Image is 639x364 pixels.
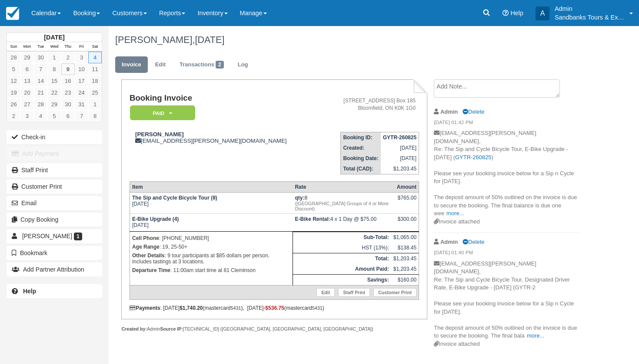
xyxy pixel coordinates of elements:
[463,108,484,115] a: Delete
[149,56,172,73] a: Edit
[7,75,20,87] a: 12
[47,87,61,98] a: 22
[195,34,224,45] span: [DATE]
[132,253,165,259] strong: Other Details
[75,42,88,52] th: Fri
[61,75,75,87] a: 16
[130,305,419,311] div: : [DATE] (mastercard ), [DATE] (mastercard )
[34,75,47,87] a: 14
[295,201,389,211] em: ([GEOGRAPHIC_DATA] Groups of 4 or More Discount)
[7,196,102,210] button: Email
[75,63,88,75] a: 10
[115,56,148,73] a: Invoice
[47,98,61,110] a: 29
[88,42,102,52] th: Sat
[47,42,61,52] th: Wed
[293,214,391,232] td: 4 x 1 Day @ $75.00
[393,195,416,208] div: $765.00
[7,110,20,122] a: 2
[47,110,61,122] a: 5
[341,132,381,143] th: Booking ID:
[61,52,75,63] a: 2
[293,264,391,275] th: Amount Paid:
[434,260,580,340] p: [EMAIL_ADDRESS][PERSON_NAME][DOMAIN_NAME], Re: The Sip and Cycle Bicycle Tour, Designated Driver ...
[34,52,47,63] a: 30
[7,130,102,144] button: Check-in
[263,305,284,311] span: -$536.75
[130,214,293,232] td: [DATE]
[132,244,160,250] strong: Age Range
[88,75,102,87] a: 18
[383,134,416,141] strong: GYTR-260825
[20,42,34,52] th: Mon
[391,243,419,253] td: $138.45
[434,129,580,218] p: [EMAIL_ADDRESS][PERSON_NAME][DOMAIN_NAME], Re: The Sip and Cycle Bicycle Tour, E-Bike Upgrade - [...
[393,216,416,229] div: $300.00
[180,305,203,311] strong: $1,740.20
[231,305,241,311] small: 5431
[75,87,88,98] a: 24
[7,87,20,98] a: 19
[132,235,159,241] strong: Cell Phone
[6,7,19,20] img: checkfront-main-nav-mini-logo.png
[130,94,322,103] h1: Booking Invoice
[130,305,160,311] strong: Payments
[446,210,464,216] a: more...
[130,193,293,214] td: [DATE]
[373,288,416,297] a: Customer Print
[7,63,20,75] a: 5
[47,63,61,75] a: 8
[75,98,88,110] a: 31
[115,35,582,45] h1: [PERSON_NAME],
[22,233,72,239] span: [PERSON_NAME]
[295,195,304,201] strong: qty
[61,42,75,52] th: Thu
[34,110,47,122] a: 4
[231,56,255,73] a: Log
[293,182,391,193] th: Rate
[47,52,61,63] a: 1
[160,326,183,331] strong: Source IP:
[44,34,64,41] strong: [DATE]
[7,163,102,177] a: Staff Print
[216,61,224,69] span: 2
[7,262,102,276] button: Add Partner Attribution
[20,75,34,87] a: 13
[434,340,580,348] div: Invoice attached
[503,10,509,16] i: Help
[293,275,391,285] th: Savings:
[7,246,102,260] button: Bookmark
[312,305,323,311] small: 5431
[7,52,20,63] a: 28
[121,326,427,332] div: Admin [TECHNICAL_ID] ([GEOGRAPHIC_DATA], [GEOGRAPHIC_DATA], [GEOGRAPHIC_DATA])
[34,87,47,98] a: 21
[7,284,102,298] a: Help
[132,195,217,201] strong: The Sip and Cycle Bicycle Tour (8)
[121,326,147,331] strong: Created by:
[341,143,381,153] th: Created:
[293,232,391,243] th: Sub-Total:
[130,182,293,193] th: Item
[316,288,335,297] a: Edit
[34,63,47,75] a: 7
[132,251,290,266] p: : 9 tour participants at $85 dollars per person. Includes tastings at 3 locations.
[61,87,75,98] a: 23
[7,229,102,243] a: [PERSON_NAME] 1
[34,42,47,52] th: Tue
[20,63,34,75] a: 6
[555,4,624,13] p: Admin
[381,164,419,174] td: $1,203.45
[455,154,492,161] a: GYTR-260825
[7,42,20,52] th: Sun
[391,182,419,193] th: Amount
[88,52,102,63] a: 4
[295,216,330,222] strong: E-Bike Rental
[440,239,458,245] strong: Admin
[132,216,179,222] strong: E-Bike Upgrade (4)
[23,288,36,295] b: Help
[61,63,75,75] a: 9
[391,253,419,264] td: $1,203.45
[341,153,381,164] th: Booking Date:
[173,56,230,73] a: Transactions2
[75,75,88,87] a: 17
